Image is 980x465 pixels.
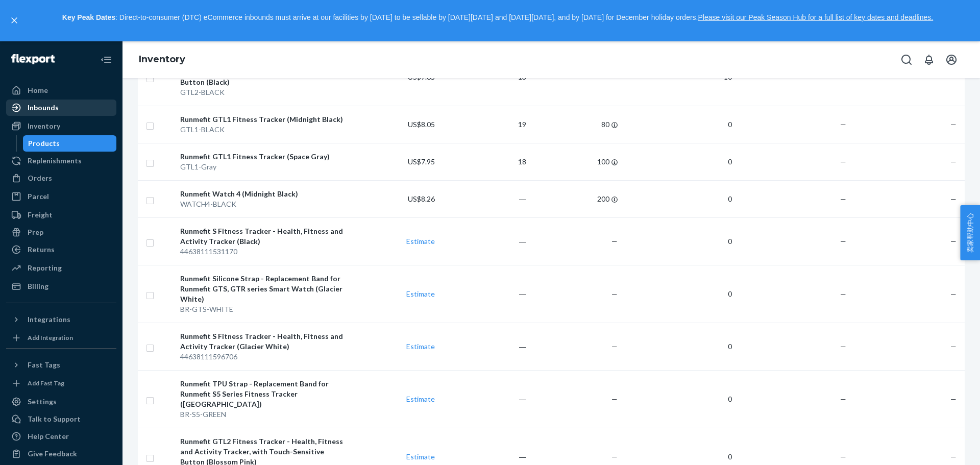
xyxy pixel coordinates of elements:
div: GTL2-BLACK [180,87,344,97]
button: Integrations [6,311,116,328]
a: Products [23,135,117,152]
div: Inbounds [28,103,59,113]
button: Open account menu [941,50,962,70]
a: Reporting [6,260,116,276]
a: Settings [6,394,116,410]
td: 80 [530,106,622,143]
td: 0 [622,323,736,371]
td: 0 [622,218,736,265]
a: Talk to Support [6,411,116,427]
div: Runmefit GTL1 Fitness Tracker (Midnight Black) [180,114,344,125]
span: — [840,237,846,246]
button: Give Feedback [6,446,116,462]
div: Talk to Support [28,414,81,424]
span: US$7.95 [408,157,435,166]
div: Inventory [28,121,60,131]
button: Fast Tags [6,357,116,373]
td: 19 [439,106,530,143]
div: Parcel [28,191,49,202]
a: Prep [6,224,116,240]
span: — [950,194,957,203]
td: 100 [530,143,622,181]
span: — [840,452,846,461]
div: Products [28,138,60,149]
span: — [840,395,846,403]
a: Estimate [406,289,435,298]
td: 0 [622,371,736,428]
span: — [840,120,846,129]
div: Runmefit S Fitness Tracker - Health, Fitness and Activity Tracker (Glacier White) [180,331,344,352]
a: Freight [6,207,116,223]
td: ― [439,218,530,265]
span: — [840,157,846,166]
span: — [840,342,846,351]
div: 44638111531170 [180,247,344,257]
span: — [950,237,957,246]
a: Inventory [6,118,116,134]
a: Replenishments [6,153,116,169]
div: Prep [28,227,43,237]
div: Orders [28,173,52,183]
a: Home [6,82,116,99]
span: — [611,342,618,351]
div: Fast Tags [28,360,60,370]
span: — [611,289,618,298]
div: Home [28,85,48,95]
td: 0 [622,143,736,181]
div: Add Integration [28,333,73,342]
td: 0 [622,106,736,143]
span: — [611,452,618,461]
ol: breadcrumbs [131,45,193,75]
a: Estimate [406,342,435,351]
div: GTL1-Gray [180,162,344,172]
button: Close Navigation [96,50,116,70]
a: Returns [6,241,116,258]
div: Runmefit Silicone Strap - Replacement Band for Runmefit GTS, GTR series Smart Watch (Glacier White) [180,274,344,304]
div: Runmefit Watch 4 (Midnight Black) [180,189,344,199]
a: Please visit our Peak Season Hub for a full list of key dates and deadlines. [698,13,933,21]
div: Help Center [28,431,69,442]
a: Parcel [6,188,116,205]
span: US$8.05 [408,120,435,129]
div: Runmefit S Fitness Tracker - Health, Fitness and Activity Tracker (Black) [180,226,344,247]
button: Open notifications [919,50,939,70]
td: 0 [622,265,736,323]
span: — [950,342,957,351]
td: 0 [622,181,736,218]
div: Runmefit GTL1 Fitness Tracker (Space Gray) [180,152,344,162]
td: ― [439,181,530,218]
a: Inbounds [6,100,116,116]
a: Estimate [406,395,435,403]
div: Returns [28,244,55,255]
a: Inventory [139,54,185,65]
p: : Direct-to-consumer (DTC) eCommerce inbounds must arrive at our facilities by [DATE] to be sella... [24,9,971,27]
span: — [950,395,957,403]
span: — [611,395,618,403]
span: — [950,289,957,298]
a: Billing [6,278,116,295]
a: Help Center [6,428,116,445]
span: — [950,120,957,129]
div: Billing [28,281,48,291]
div: BR-S5-GREEN [180,409,344,420]
td: ― [439,265,530,323]
div: Give Feedback [28,449,77,459]
button: close, [9,15,19,26]
strong: Key Peak Dates [62,13,115,21]
a: Orders [6,170,116,186]
td: ― [439,323,530,371]
div: Integrations [28,314,70,325]
button: 卖家帮助中心 [960,205,980,260]
a: Add Integration [6,332,116,344]
div: Freight [28,210,53,220]
td: 200 [530,181,622,218]
span: — [611,237,618,246]
img: Flexport logo [11,54,55,64]
div: WATCH4-BLACK [180,199,344,209]
div: Settings [28,397,57,407]
div: Replenishments [28,156,82,166]
div: Add Fast Tag [28,379,64,387]
a: Add Fast Tag [6,377,116,389]
a: Estimate [406,237,435,246]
